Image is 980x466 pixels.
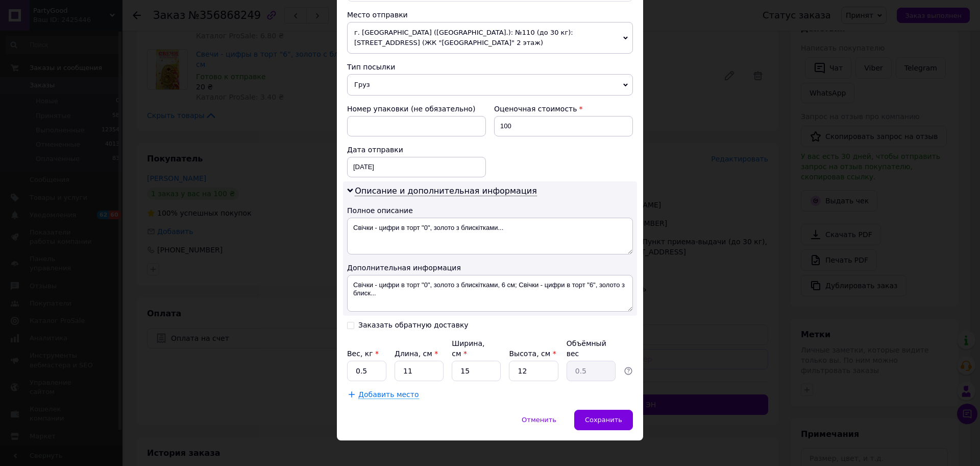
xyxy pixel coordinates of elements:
[567,338,616,359] div: Объёмный вес
[347,349,379,358] label: Вес, кг
[347,205,633,216] div: Полное описание
[358,390,419,399] span: Добавить место
[347,145,486,155] div: Дата отправки
[522,416,556,424] span: Отменить
[347,11,408,19] span: Место отправки
[452,339,484,358] label: Ширина, см
[585,416,622,424] span: Сохранить
[494,104,633,114] div: Оценочная стоимость
[347,104,486,114] div: Номер упаковки (не обязательно)
[347,63,395,71] span: Тип посылки
[358,321,469,330] div: Заказать обратную доставку
[347,263,633,273] div: Дополнительная информация
[509,349,556,358] label: Высота, см
[347,74,633,96] span: Груз
[347,22,633,54] span: г. [GEOGRAPHIC_DATA] ([GEOGRAPHIC_DATA].): №110 (до 30 кг): [STREET_ADDRESS] (ЖК "[GEOGRAPHIC_DAT...
[347,275,633,312] textarea: Свічки - цифри в торт "0", золото з блискітками, 6 см; Свічки - цифри в торт "6", золото з блиск...
[347,218,633,254] textarea: Свічки - цифри в торт "0", золото з блискітками...
[355,186,537,196] span: Описание и дополнительная информация
[395,349,438,358] label: Длина, см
